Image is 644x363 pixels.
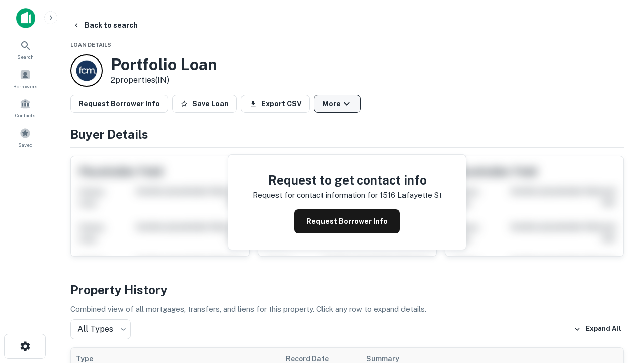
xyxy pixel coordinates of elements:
div: All Types [70,319,131,339]
h4: Property History [70,281,624,299]
button: Save Loan [172,95,237,113]
a: Contacts [3,94,47,122]
p: Request for contact information for [253,189,378,201]
button: More [314,95,361,113]
a: Search [3,36,47,63]
a: Saved [3,124,47,151]
p: 1516 lafayette st [380,189,442,201]
h3: Portfolio Loan [111,55,217,74]
button: Request Borrower Info [70,95,168,113]
h4: Request to get contact info [253,171,442,189]
span: Contacts [15,111,35,119]
span: Loan Details [70,42,111,48]
button: Expand All [571,322,624,337]
a: Borrowers [3,65,47,92]
button: Back to search [68,16,142,34]
span: Search [17,53,34,61]
span: Borrowers [13,82,37,90]
span: Saved [18,141,33,149]
p: 2 properties (IN) [111,74,217,86]
iframe: Chat Widget [594,282,644,331]
button: Export CSV [241,95,310,113]
button: Request Borrower Info [294,209,400,233]
h4: Buyer Details [70,125,624,143]
p: Combined view of all mortgages, transfers, and liens for this property. Click any row to expand d... [70,303,624,315]
img: capitalize-icon.png [16,8,35,28]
